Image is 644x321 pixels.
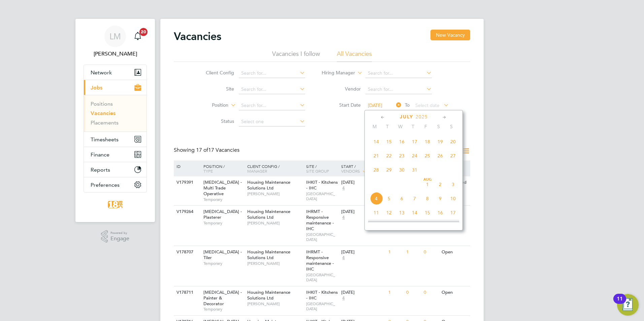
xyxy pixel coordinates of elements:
[306,209,334,231] span: IHRMT - Responsive maintenance - IHC
[84,65,147,80] button: Network
[175,176,198,189] div: V179391
[175,246,198,258] div: V178707
[195,70,234,76] label: Client Config
[203,209,242,220] span: [MEDICAL_DATA] - Plasterer
[430,30,470,40] button: New Vacancy
[370,149,383,162] span: 21
[365,85,432,94] input: Search for...
[405,246,422,258] div: 1
[306,289,338,301] span: IHKIT - Kitchens - IHC
[395,206,408,219] span: 13
[408,135,421,148] span: 17
[196,147,239,153] span: 17 Vacancies
[91,167,110,173] span: Reports
[306,232,338,242] span: [GEOGRAPHIC_DATA]
[247,179,290,191] span: Housing Maintenance Solutions Ltd
[91,69,112,76] span: Network
[91,119,119,126] a: Placements
[239,85,305,94] input: Search for...
[106,199,124,210] img: 18rec-logo-retina.png
[447,149,459,162] span: 27
[174,30,221,43] h2: Vacancies
[247,168,267,174] span: Manager
[421,149,434,162] span: 25
[408,206,421,219] span: 14
[341,180,385,185] div: [DATE]
[341,168,360,174] span: Vendors
[387,286,404,299] div: 1
[246,160,304,177] div: Client Config /
[341,249,385,255] div: [DATE]
[84,199,147,210] a: Go to home page
[195,118,234,124] label: Status
[175,206,198,218] div: V179264
[395,135,408,148] span: 16
[383,135,395,148] span: 15
[84,132,147,147] button: Timesheets
[110,236,129,242] span: Engage
[131,26,144,47] a: 20
[421,178,434,191] span: 1
[381,123,394,130] span: T
[408,149,421,162] span: 24
[203,197,244,202] span: Temporary
[370,135,383,148] span: 14
[617,299,623,308] div: 11
[239,69,305,78] input: Search for...
[101,230,130,243] a: Powered byEngage
[247,249,290,260] span: Housing Maintenance Solutions Ltd
[421,178,434,181] span: Aug
[247,261,303,266] span: [PERSON_NAME]
[91,101,113,107] a: Positions
[447,206,459,219] span: 17
[422,286,440,299] div: 0
[306,191,338,202] span: [GEOGRAPHIC_DATA]
[407,123,419,130] span: T
[272,50,320,62] li: Vacancies I follow
[304,160,340,177] div: Site /
[395,164,408,176] span: 30
[84,177,147,192] button: Preferences
[341,290,385,295] div: [DATE]
[84,147,147,162] button: Finance
[617,294,639,316] button: Open Resource Center, 11 new notifications
[383,206,395,219] span: 12
[84,50,147,58] span: Libby Murphy
[306,179,338,191] span: IHKIT - Kitchens - IHC
[434,135,447,148] span: 19
[395,149,408,162] span: 23
[421,135,434,148] span: 18
[203,307,244,312] span: Temporary
[196,147,208,153] span: 17 of
[434,192,447,205] span: 9
[239,117,305,127] input: Select one
[247,289,290,301] span: Housing Maintenance Solutions Ltd
[383,164,395,176] span: 29
[110,230,129,236] span: Powered by
[370,206,383,219] span: 11
[91,110,116,116] a: Vacancies
[84,95,147,132] div: Jobs
[174,147,241,154] div: Showing
[370,164,383,176] span: 28
[203,261,244,266] span: Temporary
[109,32,121,41] span: LM
[395,192,408,205] span: 6
[383,192,395,205] span: 5
[341,255,346,261] span: 4
[306,168,329,174] span: Site Group
[190,102,228,109] label: Position
[239,101,305,110] input: Search for...
[203,249,242,260] span: [MEDICAL_DATA] - Tiler
[91,84,102,91] span: Jobs
[394,123,407,130] span: W
[440,286,469,299] div: Open
[434,149,447,162] span: 26
[405,286,422,299] div: 0
[247,209,290,220] span: Housing Maintenance Solutions Ltd
[421,206,434,219] span: 15
[316,70,355,76] label: Hiring Manager
[447,135,459,148] span: 20
[91,182,120,188] span: Preferences
[198,160,246,177] div: Position /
